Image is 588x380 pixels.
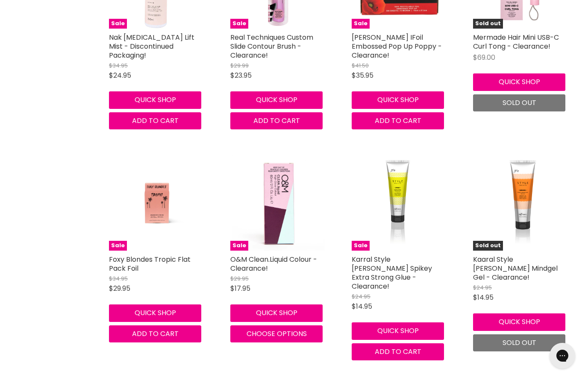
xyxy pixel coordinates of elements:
button: Quick shop [109,91,201,108]
span: $29.95 [230,275,249,283]
button: Add to cart [352,112,444,129]
span: Sold out [473,19,503,29]
span: Add to cart [375,116,421,126]
span: Sale [230,19,248,29]
a: O&M Clean.Liquid Colour - Clearance! [230,254,317,273]
button: Sold out [473,94,565,111]
span: Sale [109,241,127,251]
span: Add to cart [132,329,179,339]
span: Sold out [503,338,536,348]
span: $34.95 [109,275,128,283]
span: $24.95 [109,70,131,80]
button: Quick shop [230,304,323,322]
button: Quick shop [230,91,323,108]
span: Sold out [473,241,503,251]
button: Choose options [230,325,323,342]
span: $69.00 [473,53,495,62]
a: [PERSON_NAME] IFoil Embossed Pop Up Poppy - Clearance! [352,32,442,60]
a: Karral Style Perfetto Spikey Extra Strong Glue - Clearance!Sale [352,155,447,251]
button: Add to cart [109,325,201,342]
span: Sold out [503,98,536,108]
a: Karral Style [PERSON_NAME] Spikey Extra Strong Glue - Clearance! [352,254,432,291]
button: Add to cart [352,343,444,360]
button: Sold out [473,334,565,351]
button: Add to cart [109,112,201,129]
a: Nak [MEDICAL_DATA] Lift Mist - Discontinued Packaging! [109,32,194,60]
button: Quick shop [473,73,565,91]
a: Real Techniques Custom Slide Contour Brush - Clearance! [230,32,313,60]
span: $14.95 [473,292,494,302]
a: Mermade Hair Mini USB-C Curl Tong - Clearance! [473,32,559,51]
a: Kaaral Style [PERSON_NAME] Mindgel Gel - Clearance! [473,254,558,282]
span: $29.99 [230,61,249,70]
span: Sale [230,241,248,251]
span: $24.95 [473,284,492,292]
span: $34.95 [109,61,128,70]
span: Add to cart [132,116,179,126]
span: Add to cart [253,116,300,126]
span: Choose options [247,329,307,339]
a: Kaaral Style Perfetto Mindgel Gel - Clearance!Sold out [473,155,569,251]
a: O&M Clean.Liquid Colour - Clearance!Sale [230,155,326,251]
span: $14.95 [352,301,372,311]
span: Sale [352,241,370,251]
a: Foxy Blondes Tropic Flat Pack Foil [109,254,191,273]
span: $24.95 [352,292,370,301]
button: Quick shop [473,313,565,330]
button: Quick shop [352,322,444,339]
img: Kaaral Style Perfetto Mindgel Gel - Clearance! [503,155,539,251]
button: Quick shop [352,91,444,108]
button: Quick shop [109,304,201,322]
span: Sale [109,19,127,29]
span: $17.95 [230,284,250,293]
iframe: Gorgias live chat messenger [545,340,579,371]
span: $35.95 [352,70,373,80]
img: O&M Clean.Liquid Colour - Clearance! [232,155,324,251]
img: Karral Style Perfetto Spikey Extra Strong Glue - Clearance! [381,155,418,251]
span: Sale [352,19,370,29]
button: Add to cart [230,112,323,129]
span: $23.95 [230,70,252,80]
span: Add to cart [375,347,421,357]
img: Foxy Blondes Tropic Flat Pack Foil [121,155,193,251]
span: $41.50 [352,61,369,70]
span: $29.95 [109,284,130,293]
a: Foxy Blondes Tropic Flat Pack FoilSale [109,155,205,251]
